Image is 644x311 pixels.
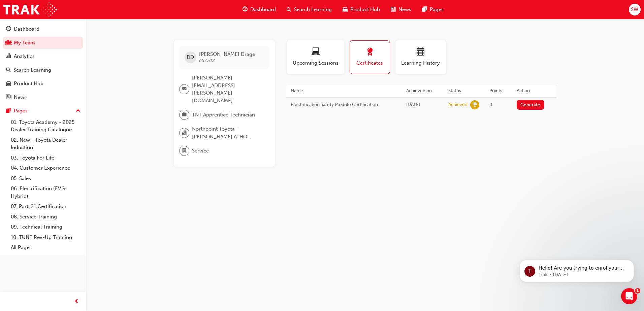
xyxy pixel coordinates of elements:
button: Learning History [395,40,446,74]
span: Certificates [355,59,385,67]
div: Pages [14,107,28,115]
th: Points [484,85,512,97]
span: [PERSON_NAME] Drage [199,51,255,57]
span: Hello! Are you trying to enrol your staff in a face to face training session? Check out the video... [29,20,115,52]
span: calendar-icon [417,48,425,57]
div: Product Hub [14,80,43,88]
span: laptop-icon [312,48,320,57]
button: Upcoming Sessions [287,40,344,74]
div: News [14,94,27,101]
a: 03. Toyota For Life [8,153,83,163]
span: briefcase-icon [182,110,187,119]
div: Dashboard [14,25,39,33]
span: search-icon [6,67,11,73]
div: Achieved [448,102,468,108]
button: DashboardMy TeamAnalyticsSearch LearningProduct HubNews [3,22,83,105]
span: 657702 [199,58,215,63]
th: Status [443,85,484,97]
span: Upcoming Sessions [292,59,339,67]
span: pages-icon [422,5,427,14]
span: Product Hub [350,6,380,13]
p: Message from Trak, sent 15w ago [29,26,116,32]
span: award-icon [366,48,374,57]
span: news-icon [6,95,11,101]
td: Electrification Safety Module Certification [286,97,401,112]
a: Dashboard [3,23,83,35]
span: chart-icon [6,54,11,60]
a: Analytics [3,50,83,63]
a: 08. Service Training [8,212,83,222]
a: 04. Customer Experience [8,163,83,173]
span: car-icon [343,5,348,14]
a: news-iconNews [385,3,417,16]
span: Service [192,147,209,155]
a: My Team [3,37,83,49]
span: Search Learning [294,6,332,13]
iframe: Intercom live chat [621,288,637,304]
a: car-iconProduct Hub [337,3,385,16]
span: 1 [635,288,640,293]
img: Trak [3,2,57,17]
a: guage-iconDashboard [237,3,281,16]
span: news-icon [391,5,396,14]
span: Dashboard [250,6,276,13]
button: Pages [3,105,83,117]
a: News [3,91,83,104]
th: Name [286,85,401,97]
span: News [398,6,411,13]
span: TNT Apprentice Technician [192,111,255,119]
a: 09. Technical Training [8,222,83,232]
a: 05. Sales [8,173,83,184]
span: Learning History [400,59,441,67]
a: 02. New - Toyota Dealer Induction [8,135,83,153]
button: Generate [517,100,544,110]
span: SW [631,6,638,13]
span: people-icon [6,40,11,46]
span: DD [187,54,194,61]
a: Search Learning [3,64,83,76]
span: email-icon [182,85,187,94]
span: guage-icon [243,5,248,14]
a: search-iconSearch Learning [281,3,337,16]
span: pages-icon [6,108,11,114]
button: SW [629,4,641,15]
iframe: Intercom notifications message [509,246,644,293]
span: 0 [489,102,492,107]
span: Pages [430,6,444,13]
a: 10. TUNE Rev-Up Training [8,232,83,243]
span: Thu Jan 16 2025 10:06:39 GMT+1030 (Australian Central Daylight Time) [406,102,420,107]
th: Achieved on [401,85,444,97]
span: search-icon [287,5,291,14]
a: 06. Electrification (EV & Hybrid) [8,183,83,201]
a: All Pages [8,242,83,253]
span: department-icon [182,146,187,155]
div: Analytics [14,53,35,60]
span: learningRecordVerb_ACHIEVE-icon [470,100,479,109]
span: prev-icon [74,298,79,306]
a: Product Hub [3,77,83,90]
a: 07. Parts21 Certification [8,201,83,212]
div: Search Learning [13,66,51,74]
span: car-icon [6,81,11,87]
button: Certificates [350,40,390,74]
span: organisation-icon [182,129,187,137]
span: Northpoint Toyota - [PERSON_NAME] ATHOL [192,125,264,140]
span: guage-icon [6,26,11,32]
span: up-icon [76,107,80,115]
a: pages-iconPages [417,3,449,16]
span: [PERSON_NAME][EMAIL_ADDRESS][PERSON_NAME][DOMAIN_NAME] [192,74,264,104]
th: Action [512,85,556,97]
a: 01. Toyota Academy - 2025 Dealer Training Catalogue [8,117,83,135]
